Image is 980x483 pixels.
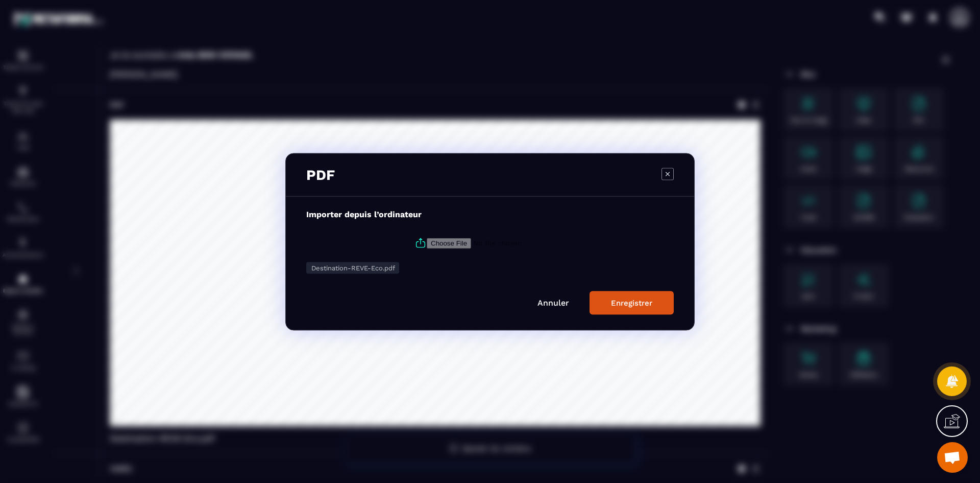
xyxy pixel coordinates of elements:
[611,298,652,307] div: Enregistrer
[537,297,569,307] a: Annuler
[306,209,422,219] label: Importer depuis l’ordinateur
[937,442,968,473] div: Ouvrir le chat
[590,291,674,314] button: Enregistrer
[306,166,335,183] h3: PDF
[311,264,395,271] span: Destination-REVE-Eco.pdf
